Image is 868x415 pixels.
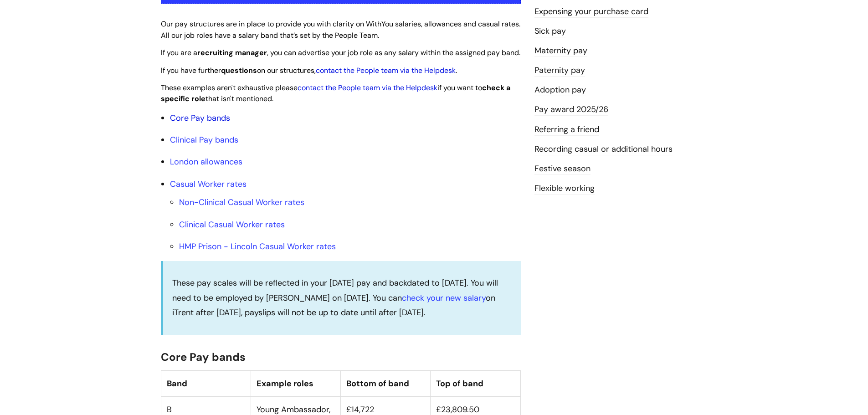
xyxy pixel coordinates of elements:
a: Maternity pay [534,45,587,57]
th: Bottom of band [341,370,431,396]
a: HMP Prison - Lincoln Casual Worker rates [179,241,336,252]
span: Core Pay bands [161,350,246,364]
a: Festive season [534,163,591,175]
a: Core Pay bands [170,113,230,123]
a: Referring a friend [534,124,599,136]
span: If you have further on our structures, . [161,66,457,75]
a: Casual Worker rates [170,179,247,190]
a: Recording casual or additional hours [534,143,673,155]
strong: questions [221,66,257,75]
a: Non-Clinical Casual Worker rates [179,197,304,208]
a: contact the People team via the Helpdesk [316,66,456,75]
a: contact the People team via the Helpdesk [298,83,437,92]
a: Clinical Pay bands [170,134,238,145]
a: Adoption pay [534,84,586,96]
th: Top of band [431,370,520,396]
a: London allowances [170,156,242,167]
a: Clinical Casual Worker rates [179,219,285,230]
span: These examples aren't exhaustive please if you want to that isn't mentioned. [161,83,510,104]
a: Flexible working [534,183,595,195]
a: Pay award 2025/26 [534,104,608,116]
p: These pay scales will be reflected in your [DATE] pay and backdated to [DATE]. You will need to b... [172,276,512,320]
th: Band [161,370,251,396]
a: Paternity pay [534,65,585,77]
strong: recruiting manager [197,48,267,57]
a: check your new salary [402,292,486,303]
span: Our pay structures are in place to provide you with clarity on WithYou salaries, allowances and c... [161,19,520,40]
span: If you are a , you can advertise your job role as any salary within the assigned pay band. [161,48,520,57]
a: Expensing your purchase card [534,6,648,18]
a: Sick pay [534,26,566,37]
th: Example roles [251,370,340,396]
